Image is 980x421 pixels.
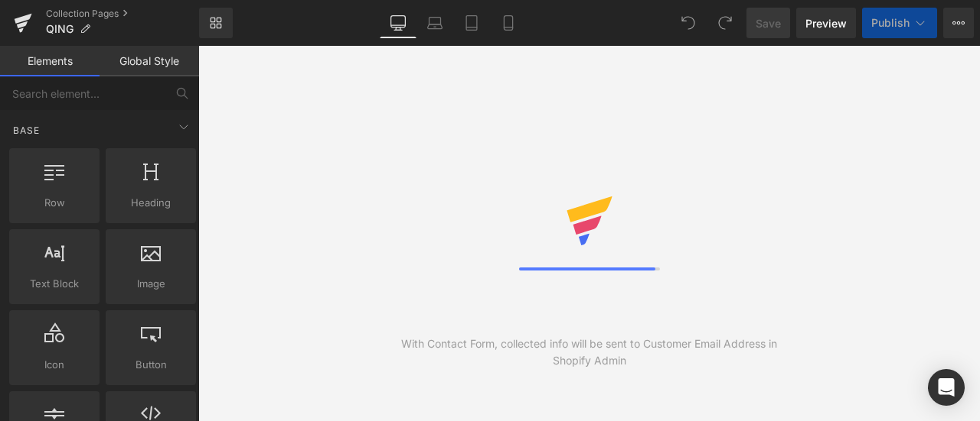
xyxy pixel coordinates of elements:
[14,357,95,373] span: Icon
[796,8,856,38] a: Preview
[14,195,95,211] span: Row
[673,8,704,38] button: Undo
[110,195,191,211] span: Heading
[110,276,191,292] span: Image
[943,8,974,38] button: More
[46,8,199,20] a: Collection Pages
[11,123,41,138] span: Base
[805,15,847,31] span: Preview
[110,357,191,373] span: Button
[862,8,937,38] button: Publish
[756,15,781,31] span: Save
[871,17,910,29] span: Publish
[710,8,740,38] button: Redo
[199,8,233,38] a: New Library
[14,276,95,292] span: Text Block
[490,8,527,38] a: Mobile
[416,8,453,38] a: Laptop
[380,8,416,38] a: Desktop
[394,335,785,369] div: With Contact Form, collected info will be sent to Customer Email Address in Shopify Admin
[928,369,965,406] div: Open Intercom Messenger
[453,8,490,38] a: Tablet
[100,46,199,76] a: Global Style
[46,23,73,35] span: QING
